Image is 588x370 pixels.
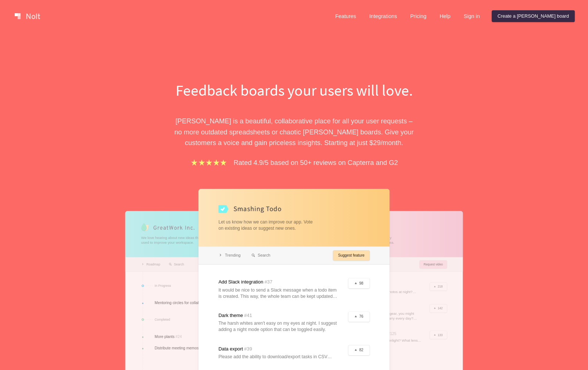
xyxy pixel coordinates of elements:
p: [PERSON_NAME] is a beautiful, collaborative place for all your user requests – no more outdated s... [167,116,421,148]
a: Features [329,10,362,22]
h1: Feedback boards your users will love. [167,80,421,101]
a: Sign in [458,10,486,22]
a: Help [434,10,456,22]
a: Create a [PERSON_NAME] board [492,10,575,22]
a: Pricing [404,10,432,22]
p: Rated 4.9/5 based on 50+ reviews on Capterra and G2 [234,157,398,168]
img: stars.b067e34983.png [190,158,227,167]
a: Integrations [363,10,403,22]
